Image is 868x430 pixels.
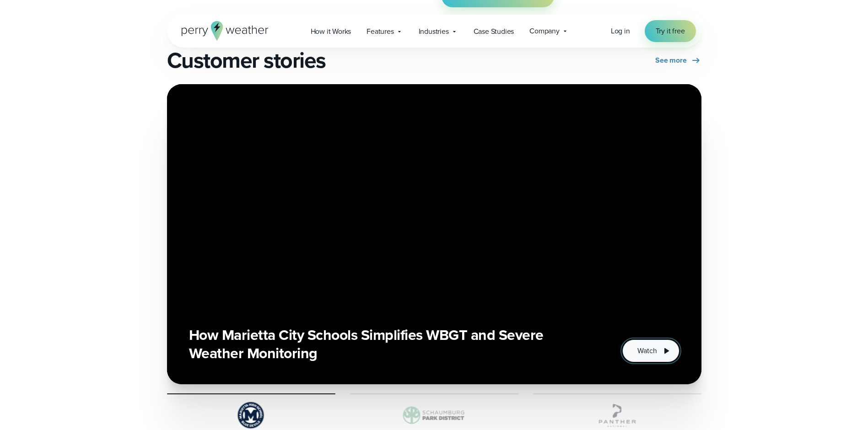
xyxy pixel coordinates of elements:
[189,326,601,362] h3: How Marietta City Schools Simplifies WBGT and Severe Weather Monitoring
[466,22,522,41] a: Case Studies
[474,26,514,37] span: Case Studies
[645,20,696,42] a: Try it free
[419,26,449,37] span: Industries
[311,26,351,37] span: How it Works
[303,22,359,41] a: How it Works
[167,84,701,384] div: slideshow
[350,402,518,429] img: Schaumburg-Park-District-1.svg
[533,402,701,429] img: Panther-National.svg
[622,339,679,362] button: Watch
[637,345,657,356] span: Watch
[529,26,560,37] span: Company
[167,402,335,429] img: Marietta-High-School.svg
[655,55,701,66] a: See more
[611,26,630,37] a: Log in
[167,84,701,384] div: 1 of 3
[656,26,685,37] span: Try it free
[655,55,686,66] span: See more
[367,26,394,37] span: Features
[611,26,630,36] span: Log in
[167,48,429,73] h2: Customer stories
